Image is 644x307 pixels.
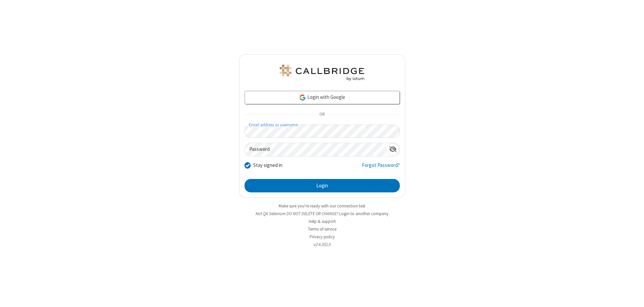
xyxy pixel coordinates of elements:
img: google-icon.png [299,94,306,101]
a: Login with Google [245,91,400,104]
input: Email address or username [245,125,400,138]
li: v2.6.352.0 [239,241,405,248]
div: Show password [386,143,399,156]
button: Login to another company [339,210,388,217]
a: Help & support [309,219,336,224]
label: Stay signed in [253,162,282,169]
a: Privacy policy [310,234,335,240]
li: Not QA Selenium DO NOT DELETE OR CHANGE? [239,210,405,217]
input: Password [245,143,386,156]
button: Login [245,179,400,192]
a: Forgot Password? [362,162,400,174]
a: Make sure you're ready with our connection test [279,203,365,209]
span: OR [317,110,327,119]
a: Terms of service [308,226,336,232]
img: QA Selenium DO NOT DELETE OR CHANGE [278,65,366,81]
